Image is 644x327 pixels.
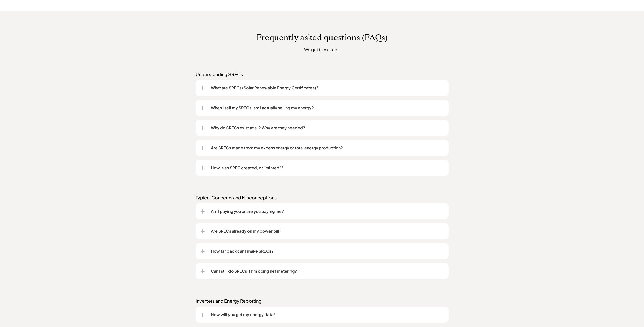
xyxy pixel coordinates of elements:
[196,298,449,304] p: Inverters and Energy Reporting
[211,268,444,274] p: Can I still do SRECs if I'm doing net metering?
[211,165,444,171] p: How is an SREC created, or "minted"?
[228,46,416,53] p: We get these a lot.
[178,33,466,42] p: Frequently asked questions (FAQs)
[211,248,444,254] p: How far back can I make SRECs?
[196,195,449,201] p: Typical Concerns and Misconceptions
[211,85,444,91] p: What are SRECs (Solar Renewable Energy Certificates)?
[211,145,444,151] p: Are SRECs made from my excess energy or total energy production?
[196,71,449,77] p: Understanding SRECs
[211,228,444,234] p: Are SRECs already on my power bill?
[211,312,444,318] p: How will you get my energy data?
[211,105,444,111] p: When I sell my SRECs, am I actually selling my energy?
[211,208,444,214] p: Am I paying you or are you paying me?
[211,125,444,131] p: Why do SRECs exist at all? Why are they needed?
